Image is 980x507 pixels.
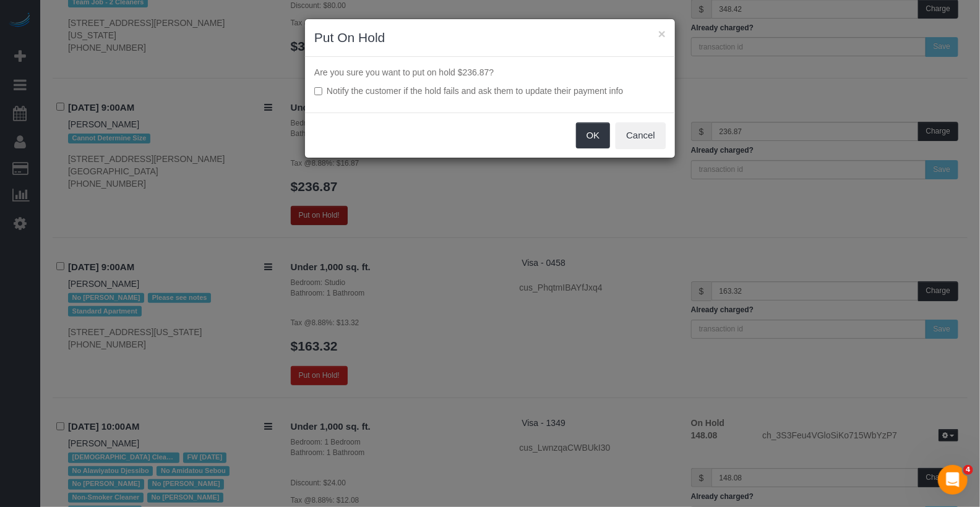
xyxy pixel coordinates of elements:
h3: Put On Hold [314,28,666,47]
span: 4 [963,465,973,475]
button: OK [576,122,611,148]
label: Notify the customer if the hold fails and ask them to update their payment info [314,85,666,97]
span: Are you sure you want to put on hold $236.87? [314,67,494,77]
button: Cancel [616,122,666,148]
iframe: Intercom live chat [938,465,968,495]
input: Notify the customer if the hold fails and ask them to update their payment info [314,87,322,95]
button: × [658,27,666,40]
sui-modal: Put On Hold [305,19,675,158]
